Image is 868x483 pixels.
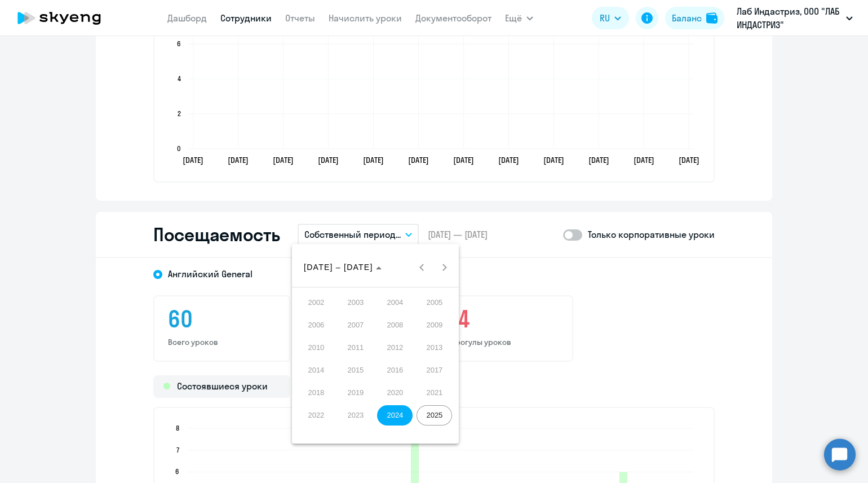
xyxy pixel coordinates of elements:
[415,359,454,382] button: 2017
[417,293,452,313] span: 2005
[417,383,452,403] span: 2021
[415,382,454,404] button: 2021
[338,338,373,358] span: 2011
[417,338,452,358] span: 2013
[298,315,334,335] span: 2006
[338,405,373,426] span: 2023
[338,293,373,313] span: 2003
[296,404,336,427] button: 2022
[296,291,336,314] button: 2002
[377,383,413,403] span: 2020
[338,315,373,335] span: 2007
[336,336,375,359] button: 2011
[377,315,413,335] span: 2008
[336,382,375,404] button: 2019
[298,360,334,380] span: 2014
[377,293,413,313] span: 2004
[415,291,454,314] button: 2005
[296,336,336,359] button: 2010
[298,383,334,403] span: 2018
[336,359,375,382] button: 2015
[375,404,415,427] button: 2024
[298,293,334,313] span: 2002
[296,382,336,404] button: 2018
[415,336,454,359] button: 2013
[417,315,452,335] span: 2009
[375,314,415,336] button: 2008
[375,382,415,404] button: 2020
[338,383,373,403] span: 2019
[296,359,336,382] button: 2014
[375,291,415,314] button: 2004
[377,405,413,426] span: 2024
[336,314,375,336] button: 2007
[336,291,375,314] button: 2003
[299,258,386,278] button: Choose date
[298,405,334,426] span: 2022
[377,360,413,380] span: 2016
[336,404,375,427] button: 2023
[375,336,415,359] button: 2012
[338,360,373,380] span: 2015
[417,405,452,426] span: 2025
[377,338,413,358] span: 2012
[415,314,454,336] button: 2009
[375,359,415,382] button: 2016
[415,404,454,427] button: 2025
[304,263,373,272] span: [DATE] – [DATE]
[296,314,336,336] button: 2006
[298,338,334,358] span: 2010
[417,360,452,380] span: 2017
